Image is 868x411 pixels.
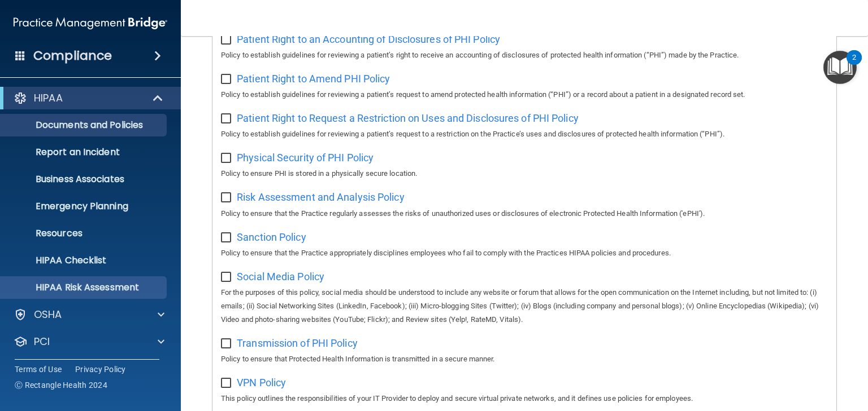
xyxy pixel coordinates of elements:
[7,228,162,239] p: Resources
[34,91,63,105] p: HIPAA
[7,120,162,131] p: Documents and Policies
[34,308,62,321] p: OSHA
[221,127,828,141] p: Policy to establish guidelines for reviewing a patient’s request to a restriction on the Practice...
[221,88,828,101] p: Policy to establish guidelines for reviewing a patient’s request to amend protected health inform...
[7,201,162,212] p: Emergency Planning
[14,12,167,34] img: PMB logo
[7,255,162,266] p: HIPAA Checklist
[237,337,358,349] span: Transmission of PHI Policy
[14,308,164,321] a: OSHA
[221,48,828,62] p: Policy to establish guidelines for reviewing a patient’s right to receive an accounting of disclo...
[237,152,374,163] span: Physical Security of PHI Policy
[237,377,286,388] span: VPN Policy
[237,112,579,124] span: Patient Right to Request a Restriction on Uses and Disclosures of PHI Policy
[75,364,126,375] a: Privacy Policy
[14,335,164,348] a: PCI
[34,335,50,348] p: PCI
[237,73,390,85] span: Patient Right to Amend PHI Policy
[237,33,500,45] span: Patient Right to an Accounting of Disclosures of PHI Policy
[823,51,857,84] button: Open Resource Center, 2 new notifications
[7,282,162,293] p: HIPAA Risk Assessment
[852,58,856,72] div: 2
[221,246,828,260] p: Policy to ensure that the Practice appropriately disciplines employees who fail to comply with th...
[7,147,162,158] p: Report an Incident
[33,48,112,64] h4: Compliance
[237,271,324,282] span: Social Media Policy
[7,174,162,185] p: Business Associates
[15,379,107,391] span: Ⓒ Rectangle Health 2024
[15,364,62,375] a: Terms of Use
[237,191,405,203] span: Risk Assessment and Analysis Policy
[221,207,828,220] p: Policy to ensure that the Practice regularly assesses the risks of unauthorized uses or disclosur...
[237,231,306,243] span: Sanction Policy
[14,91,164,105] a: HIPAA
[221,392,828,405] p: This policy outlines the responsibilities of your IT Provider to deploy and secure virtual privat...
[221,352,828,366] p: Policy to ensure that Protected Health Information is transmitted in a secure manner.
[221,167,828,180] p: Policy to ensure PHI is stored in a physically secure location.
[221,286,828,326] p: For the purposes of this policy, social media should be understood to include any website or foru...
